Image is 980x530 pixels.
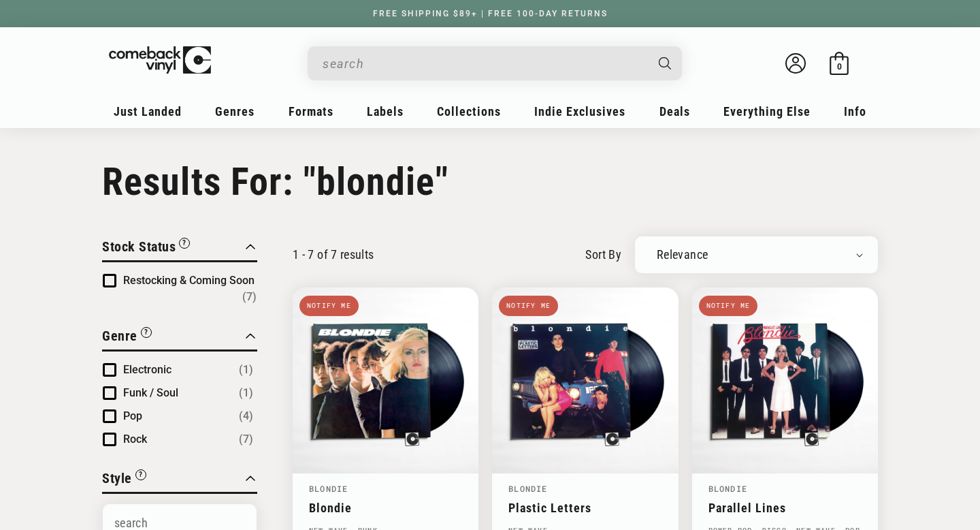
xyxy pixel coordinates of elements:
[723,104,811,119] span: Everything Else
[239,431,253,448] span: Number of products: (7)
[844,104,866,119] span: Info
[215,104,255,119] span: Genres
[123,409,142,422] span: Pop
[102,159,878,204] h1: Results For: "blondie"
[647,46,684,80] button: Search
[708,501,862,515] a: Parallel Lines
[102,236,190,260] button: Filter by Stock Status
[437,104,501,119] span: Collections
[123,274,255,287] span: Restocking & Coming Soon
[309,483,348,494] a: Blondie
[102,326,152,349] button: Filter by Genre
[102,238,176,255] span: Stock Status
[534,104,625,119] span: Indie Exclusives
[359,9,621,18] a: FREE SHIPPING $89+ | FREE 100-DAY RETURNS
[114,104,182,119] span: Just Landed
[102,328,137,344] span: Genre
[708,483,747,494] a: Blondie
[239,385,253,401] span: Number of products: (1)
[367,104,404,119] span: Labels
[508,483,547,494] a: Blondie
[123,433,147,446] span: Rock
[293,247,374,262] p: 1 - 7 of 7 results
[123,386,178,399] span: Funk / Soul
[659,104,690,119] span: Deals
[308,46,682,80] div: Search
[323,50,645,78] input: search
[239,362,253,378] span: Number of products: (1)
[102,470,132,486] span: Style
[102,468,146,492] button: Filter by Style
[123,363,171,376] span: Electronic
[585,245,621,264] label: sort by
[289,104,333,119] span: Formats
[239,408,253,424] span: Number of products: (4)
[242,289,257,305] span: Number of products: (7)
[837,61,842,72] span: 0
[508,501,661,515] a: Plastic Letters
[309,501,462,515] a: Blondie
